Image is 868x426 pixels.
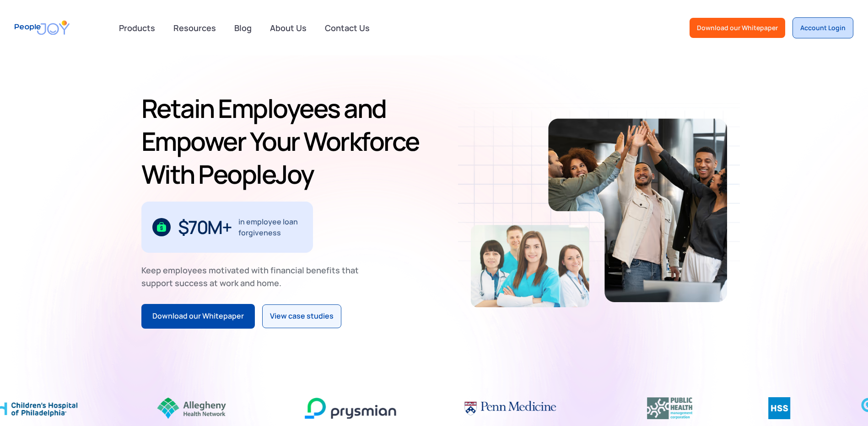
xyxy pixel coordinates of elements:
[800,23,846,32] div: Account Login
[141,264,367,289] div: Keep employees motivated with financial benefits that support success at work and home.
[264,18,312,38] a: About Us
[15,15,70,41] a: home
[262,304,341,328] a: View case studies
[141,304,255,329] a: Download our Whitepaper
[793,17,853,38] a: Account Login
[178,220,232,234] div: $70M+
[141,92,431,191] h1: Retain Employees and Empower Your Workforce With PeopleJoy
[697,23,778,32] div: Download our Whitepaper
[270,310,334,322] div: View case studies
[238,216,302,238] div: in employee loan forgiveness
[152,310,244,322] div: Download our Whitepaper
[229,18,257,38] a: Blog
[141,202,313,253] div: 1 / 3
[113,19,161,37] div: Products
[690,18,785,38] a: Download our Whitepaper
[319,18,375,38] a: Contact Us
[548,118,727,302] img: Retain-Employees-PeopleJoy
[168,18,221,38] a: Resources
[471,225,589,307] img: Retain-Employees-PeopleJoy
